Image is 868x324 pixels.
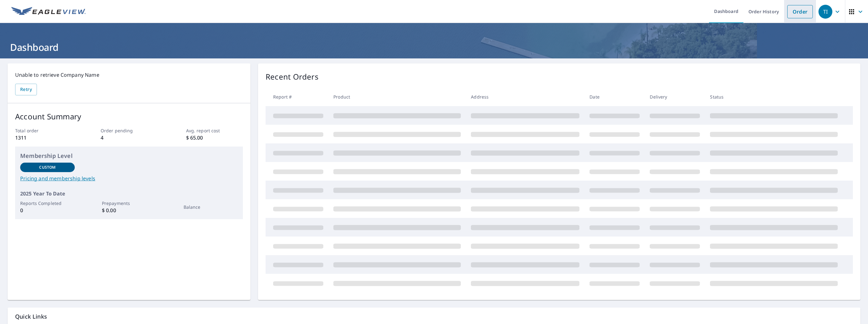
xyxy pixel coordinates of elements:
[186,134,243,141] p: $ 65.00
[705,87,843,106] th: Status
[102,200,156,207] p: Prepayments
[102,207,156,214] p: $ 0.00
[11,7,86,16] img: EV Logo
[20,200,75,207] p: Reports Completed
[266,87,328,106] th: Report #
[466,87,584,106] th: Address
[15,71,243,79] p: Unable to retrieve Company Name
[186,127,243,134] p: Avg. report cost
[584,87,645,106] th: Date
[15,313,853,321] p: Quick Links
[787,5,813,18] a: Order
[8,41,860,54] h1: Dashboard
[101,127,158,134] p: Order pending
[15,134,72,141] p: 1311
[266,71,319,82] p: Recent Orders
[39,165,56,170] p: Custom
[184,204,238,210] p: Balance
[15,111,243,122] p: Account Summary
[15,127,72,134] p: Total order
[818,5,832,19] div: TI
[15,84,37,95] button: Retry
[101,134,158,141] p: 4
[328,87,466,106] th: Product
[20,190,238,197] p: 2025 Year To Date
[20,207,75,214] p: 0
[645,87,705,106] th: Delivery
[20,175,238,182] a: Pricing and membership levels
[20,86,32,93] span: Retry
[20,152,238,160] p: Membership Level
